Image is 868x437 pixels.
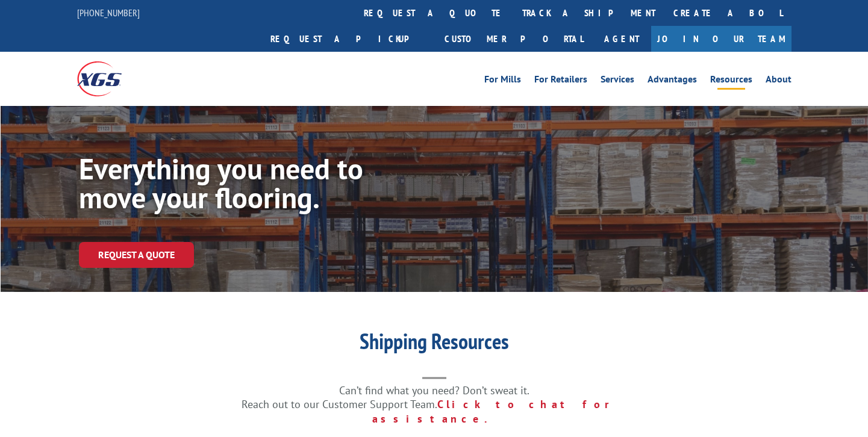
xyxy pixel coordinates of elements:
[372,397,626,426] a: Click to chat for assistance.
[484,75,521,88] a: For Mills
[766,75,792,88] a: About
[261,26,436,52] a: Request a pickup
[534,75,587,88] a: For Retailers
[79,154,440,218] h1: Everything you need to move your flooring.
[79,242,194,268] a: Request a Quote
[710,75,752,88] a: Resources
[592,26,651,52] a: Agent
[193,383,675,426] p: Can’t find what you need? Don’t sweat it. Reach out to our Customer Support Team.
[651,26,792,52] a: Join Our Team
[601,75,634,88] a: Services
[436,26,592,52] a: Customer Portal
[77,7,140,19] a: [PHONE_NUMBER]
[648,75,697,88] a: Advantages
[193,330,675,358] h1: Shipping Resources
